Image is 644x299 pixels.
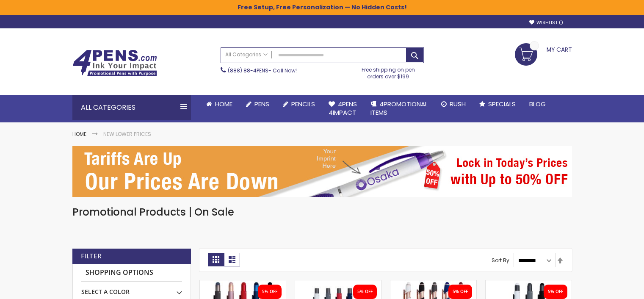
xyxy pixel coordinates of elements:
div: 5% OFF [262,289,277,295]
a: All Categories [221,48,272,62]
a: Custom Recycled Fleetwood Stylus Satin Soft Touch Gel Click Pen [486,280,572,287]
div: 5% OFF [453,289,468,295]
img: 4Pens Custom Pens and Promotional Products [72,50,157,77]
span: Blog [529,100,546,108]
img: New Lower Prices [72,146,572,197]
div: Free shipping on pen orders over $199 [353,63,424,80]
span: Rush [450,100,466,108]
div: 5% OFF [548,289,563,295]
strong: New Lower Prices [103,130,151,138]
a: Custom Recycled Fleetwood MonoChrome Stylus Satin Soft Touch Gel Pen [200,280,286,287]
a: Blog [522,95,553,114]
span: - Call Now! [228,67,297,74]
h1: Promotional Products | On Sale [72,205,572,219]
a: 4Pens4impact [322,95,364,122]
a: Pens [239,95,276,114]
strong: Grid [208,253,224,266]
strong: Shopping Options [81,264,182,282]
span: 4PROMOTIONAL ITEMS [370,100,428,117]
span: Specials [488,100,516,108]
span: Pens [254,100,269,108]
strong: Filter [81,252,102,261]
label: Sort By [492,257,509,264]
a: Specials [473,95,522,114]
a: Personalized Recycled Fleetwood Satin Soft Touch Gel Click Pen [295,280,381,287]
span: 4Pens 4impact [329,100,357,117]
div: All Categories [72,95,191,120]
a: Home [72,130,86,138]
a: Wishlist [529,19,563,26]
span: All Categories [225,51,268,58]
span: Pencils [291,100,315,108]
a: Pencils [276,95,322,114]
a: Rush [434,95,473,114]
a: 4PROMOTIONALITEMS [364,95,434,122]
a: Custom Lexi Rose Gold Stylus Soft Touch Recycled Aluminum Pen [390,280,476,287]
div: 5% OFF [357,289,373,295]
span: Home [215,100,232,108]
a: Home [199,95,239,114]
div: Select A Color [81,282,182,296]
a: (888) 88-4PENS [228,67,268,74]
